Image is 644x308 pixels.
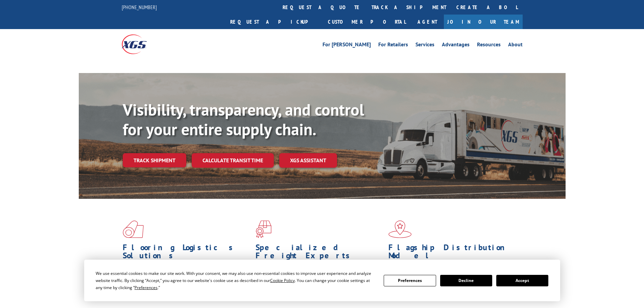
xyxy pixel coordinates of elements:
[123,243,251,263] h1: Flooring Logistics Solutions
[442,42,470,49] a: Advantages
[508,42,523,49] a: About
[270,278,295,283] span: Cookie Policy
[122,4,157,10] a: [PHONE_NUMBER]
[440,275,492,286] button: Decline
[96,270,376,291] div: We use essential cookies to make our site work. With your consent, we may also use non-essential ...
[378,42,408,49] a: For Retailers
[477,42,501,49] a: Resources
[84,260,560,301] div: Cookie Consent Prompt
[123,153,186,167] a: Track shipment
[388,220,412,238] img: xgs-icon-flagship-distribution-model-red
[323,15,411,29] a: Customer Portal
[444,15,523,29] a: Join Our Team
[123,99,364,140] b: Visibility, transparency, and control for your entire supply chain.
[225,15,323,29] a: Request a pickup
[411,15,444,29] a: Agent
[256,220,271,238] img: xgs-icon-focused-on-flooring-red
[192,153,274,168] a: Calculate transit time
[123,220,144,238] img: xgs-icon-total-supply-chain-intelligence-red
[323,42,371,49] a: For [PERSON_NAME]
[415,42,434,49] a: Services
[135,285,158,290] span: Preferences
[388,243,516,263] h1: Flagship Distribution Model
[279,153,337,168] a: XGS ASSISTANT
[256,243,383,263] h1: Specialized Freight Experts
[496,275,548,286] button: Accept
[384,275,436,286] button: Preferences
